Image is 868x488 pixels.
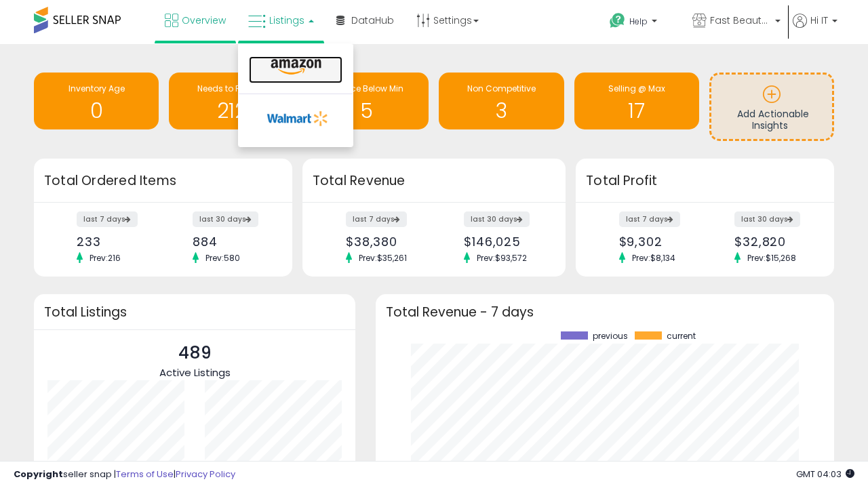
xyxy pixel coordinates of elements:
span: Hi IT [810,14,828,27]
span: Active Listings [159,365,231,380]
div: seller snap | | [14,468,235,481]
span: Prev: $93,572 [470,252,534,264]
span: Prev: 580 [199,252,247,264]
a: Needs to Reprice 212 [169,73,294,129]
h3: Total Ordered Items [44,171,282,190]
span: Inventory Age [68,83,125,94]
span: 2025-09-16 04:03 GMT [796,468,854,481]
a: Terms of Use [116,468,174,481]
label: last 30 days [464,211,530,227]
i: Get Help [609,12,626,29]
span: Prev: $8,134 [625,252,682,264]
h3: Total Revenue - 7 days [386,307,824,317]
span: Prev: 216 [83,252,127,264]
h3: Total Listings [44,307,345,317]
label: last 7 days [619,211,680,227]
span: Listings [269,14,304,27]
div: 884 [193,235,269,249]
span: Fast Beauty ([GEOGRAPHIC_DATA]) [710,14,771,27]
a: Hi IT [793,14,837,44]
p: 489 [159,340,231,366]
span: Selling @ Max [608,83,665,94]
label: last 7 days [346,211,407,227]
h1: 3 [446,100,557,122]
span: current [667,331,696,341]
a: Selling @ Max 17 [574,73,699,129]
div: $9,302 [619,235,695,249]
h1: 17 [581,100,692,122]
div: $38,380 [346,235,424,249]
a: Privacy Policy [176,468,235,481]
span: Add Actionable Insights [737,107,809,133]
a: Add Actionable Insights [711,75,832,139]
h3: Total Profit [586,171,824,190]
span: BB Price Below Min [329,83,403,94]
label: last 7 days [77,211,138,227]
div: 233 [77,235,153,249]
span: Needs to Reprice [197,83,266,94]
span: Overview [182,14,226,27]
span: Non Competitive [467,83,536,94]
label: last 30 days [193,211,258,227]
h1: 212 [176,100,287,122]
strong: Copyright [14,468,63,481]
label: last 30 days [734,211,800,227]
a: Help [599,2,680,44]
span: Prev: $35,261 [352,252,414,264]
h3: Total Revenue [313,171,555,190]
h1: 5 [311,100,422,122]
div: $32,820 [734,235,810,249]
div: $146,025 [464,235,542,249]
span: previous [593,331,628,341]
a: Inventory Age 0 [34,73,159,129]
h1: 0 [41,100,152,122]
a: Non Competitive 3 [439,73,564,129]
a: BB Price Below Min 5 [304,73,429,129]
span: Prev: $15,268 [741,252,803,264]
span: Help [629,16,648,27]
span: DataHub [351,14,394,27]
